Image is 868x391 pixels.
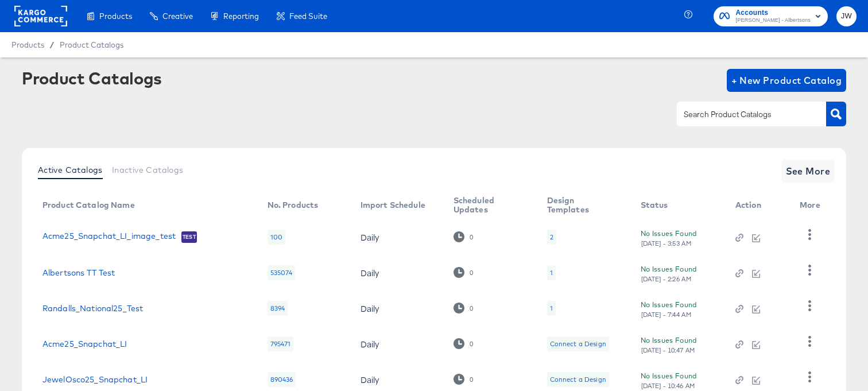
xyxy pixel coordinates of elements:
[42,339,127,349] a: Acme25_Snapchat_LI
[454,196,524,214] div: Scheduled Updates
[268,265,296,280] div: 535074
[550,268,553,277] div: 1
[547,336,609,351] div: Connect a Design
[550,304,553,313] div: 1
[781,160,835,183] button: See More
[550,339,606,349] div: Connect a Design
[454,267,474,278] div: 0
[268,336,294,351] div: 795471
[469,340,474,348] div: 0
[42,231,176,243] a: Acme25_Snapchat_LI_image_test
[223,11,259,21] span: Reporting
[351,326,444,362] td: Daily
[469,269,474,277] div: 0
[181,233,197,242] span: Test
[469,233,474,241] div: 0
[681,108,804,121] input: Search Product Catalogs
[289,11,327,21] span: Feed Suite
[42,304,144,313] a: Randalls_National25_Test
[836,6,857,26] button: JW
[735,16,811,25] span: [PERSON_NAME] - Albertsons
[454,374,474,385] div: 0
[42,268,115,277] a: Albertsons TT Test
[731,72,842,88] span: + New Product Catalog
[714,6,828,26] button: Accounts[PERSON_NAME] - Albertsons
[547,265,556,280] div: 1
[547,372,609,387] div: Connect a Design
[22,69,162,87] div: Product Catalogs
[454,338,474,349] div: 0
[735,7,811,19] span: Accounts
[268,200,319,210] div: No. Products
[42,375,148,384] a: JewelOsco25_Snapchat_LI
[268,372,296,387] div: 890436
[469,304,474,312] div: 0
[547,196,618,214] div: Design Templates
[268,230,285,245] div: 100
[550,375,606,384] div: Connect a Design
[790,192,834,219] th: More
[547,230,556,245] div: 2
[268,301,288,316] div: 8394
[351,219,444,255] td: Daily
[44,40,60,49] span: /
[550,233,553,242] div: 2
[351,255,444,291] td: Daily
[162,11,193,21] span: Creative
[42,200,135,210] div: Product Catalog Name
[786,163,831,179] span: See More
[726,192,790,219] th: Action
[469,375,474,384] div: 0
[454,303,474,313] div: 0
[99,11,132,21] span: Products
[361,200,425,210] div: Import Schedule
[60,40,123,49] a: Product Catalogs
[112,165,184,175] span: Inactive Catalogs
[631,192,726,219] th: Status
[454,231,474,242] div: 0
[727,69,847,92] button: + New Product Catalog
[38,165,103,175] span: Active Catalogs
[547,301,556,316] div: 1
[841,10,852,23] span: JW
[351,291,444,326] td: Daily
[11,40,44,49] span: Products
